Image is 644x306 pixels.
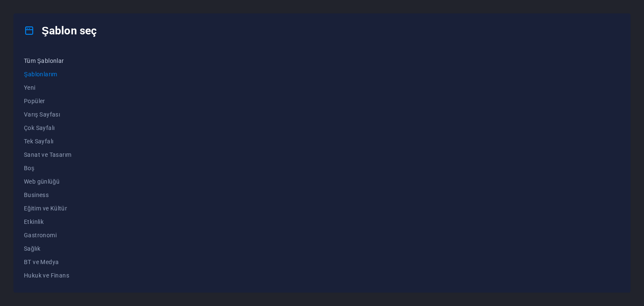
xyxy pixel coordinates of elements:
[24,71,101,78] span: Şablonlarım
[24,178,101,185] span: Web günlüğü
[24,111,101,118] span: Varış Sayfası
[24,54,101,67] button: Tüm Şablonlar
[24,124,101,131] span: Çok Sayfalı
[24,67,101,81] button: Şablonlarım
[24,269,101,282] button: Hukuk ve Finans
[24,151,101,158] span: Sanat ve Tasarım
[24,205,101,212] span: Eğitim ve Kültür
[24,161,101,175] button: Boş
[24,232,101,239] span: Gastronomi
[24,84,101,91] span: Yeni
[24,165,101,171] span: Boş
[24,192,101,198] span: Business
[24,94,101,108] button: Popüler
[24,108,101,121] button: Varış Sayfası
[24,138,101,145] span: Tek Sayfalı
[24,135,101,148] button: Tek Sayfalı
[24,148,101,161] button: Sanat ve Tasarım
[24,98,101,104] span: Popüler
[24,259,101,265] span: BT ve Medya
[24,175,101,188] button: Web günlüğü
[24,245,101,252] span: Sağlık
[24,218,101,225] span: Etkinlik
[24,24,97,37] h4: Şablon seç
[24,188,101,202] button: Business
[24,57,101,64] span: Tüm Şablonlar
[24,215,101,228] button: Etkinlik
[24,272,101,279] span: Hukuk ve Finans
[24,121,101,135] button: Çok Sayfalı
[24,228,101,242] button: Gastronomi
[24,255,101,269] button: BT ve Medya
[24,202,101,215] button: Eğitim ve Kültür
[24,81,101,94] button: Yeni
[24,242,101,255] button: Sağlık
